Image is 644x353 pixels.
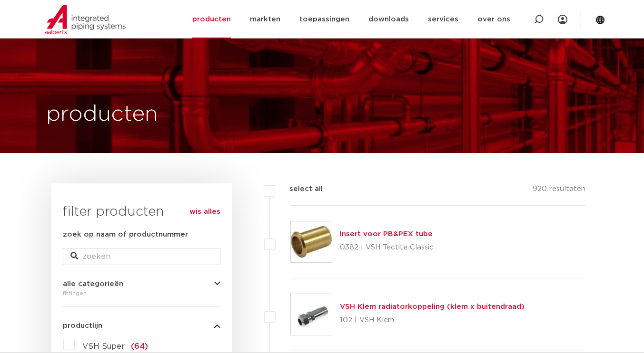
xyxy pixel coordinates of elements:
button: alle categorieën [63,280,220,287]
label: zoek op naam of productnummer [63,229,188,240]
span: VSH Super [82,343,125,350]
h3: filter producten [63,202,220,221]
a: Insert voor PB&PEX tube [340,230,433,238]
p: 0382 | VSH Tectite Classic [340,240,434,255]
span: alle categorieën [63,280,123,287]
h1: producten [46,99,158,130]
a: VSH Klem radiatorkoppeling (klem x buitendraad) [340,303,525,310]
input: zoeken [63,248,220,265]
div: fittingen [63,287,220,299]
label: select all [275,183,323,195]
img: Thumbnail for VSH Klem radiatorkoppeling (klem x buitendraad) [291,294,332,335]
button: productlijn [63,322,220,329]
a: wis alles [189,206,220,218]
span: (64) [131,343,148,350]
span: productlijn [63,322,102,329]
p: 920 resultaten [533,183,585,198]
img: Thumbnail for Insert voor PB&PEX tube [291,221,332,262]
p: 102 | VSH Klem [340,313,525,328]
